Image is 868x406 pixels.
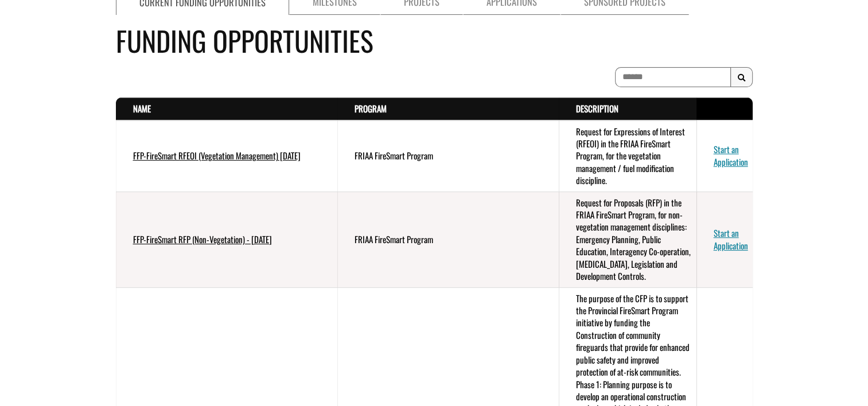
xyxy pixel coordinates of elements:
[576,102,618,115] a: Description
[714,227,748,251] a: Start an Application
[355,102,387,115] a: Program
[615,67,731,87] input: To search on partial text, use the asterisk (*) wildcard character.
[133,102,151,115] a: Name
[133,149,301,162] a: FFP-FireSmart RFEOI (Vegetation Management) [DATE]
[559,192,696,287] td: Request for Proposals (RFP) in the FRIAA FireSmart Program, for non-vegetation management discipl...
[559,120,696,192] td: Request for Expressions of Interest (RFEOI) in the FRIAA FireSmart Program, for the vegetation ma...
[116,120,337,192] td: FFP-FireSmart RFEOI (Vegetation Management) July 2025
[730,67,753,88] button: Search Results
[116,20,753,61] h4: Funding Opportunities
[133,233,272,245] a: FFP-FireSmart RFP (Non-Vegetation) - [DATE]
[116,192,337,287] td: FFP-FireSmart RFP (Non-Vegetation) - July 2025
[337,192,559,287] td: FRIAA FireSmart Program
[714,143,748,167] a: Start an Application
[337,120,559,192] td: FRIAA FireSmart Program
